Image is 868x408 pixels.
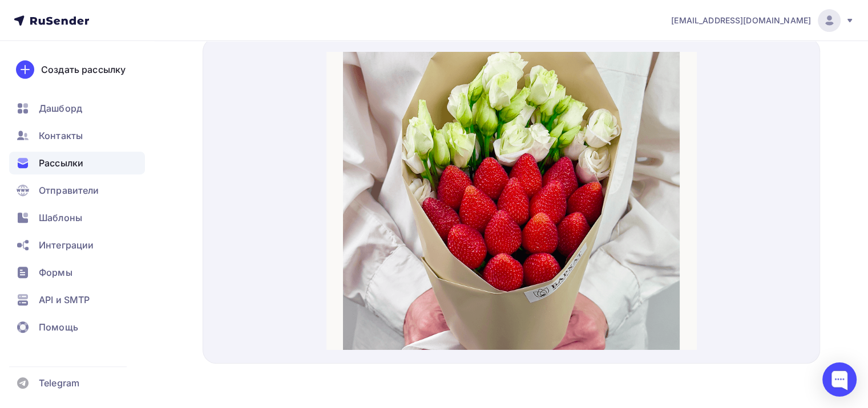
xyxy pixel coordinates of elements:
[39,238,94,252] span: Интеграции
[39,266,72,279] span: Формы
[9,152,145,174] a: Рассылки
[39,211,82,225] span: Шаблоны
[671,9,854,32] a: [EMAIL_ADDRESS][DOMAIN_NAME]
[9,97,145,120] a: Дашборд
[39,129,83,142] span: Контакты
[39,183,99,197] span: Отправители
[39,320,78,334] span: Помощь
[39,293,90,307] span: API и SMTP
[9,261,145,284] a: Формы
[39,376,79,390] span: Telegram
[9,206,145,229] a: Шаблоны
[39,101,82,115] span: Дашборд
[39,156,83,170] span: Рассылки
[9,179,145,202] a: Отправители
[41,63,126,76] div: Создать рассылку
[9,124,145,147] a: Контакты
[671,15,811,26] span: [EMAIL_ADDRESS][DOMAIN_NAME]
